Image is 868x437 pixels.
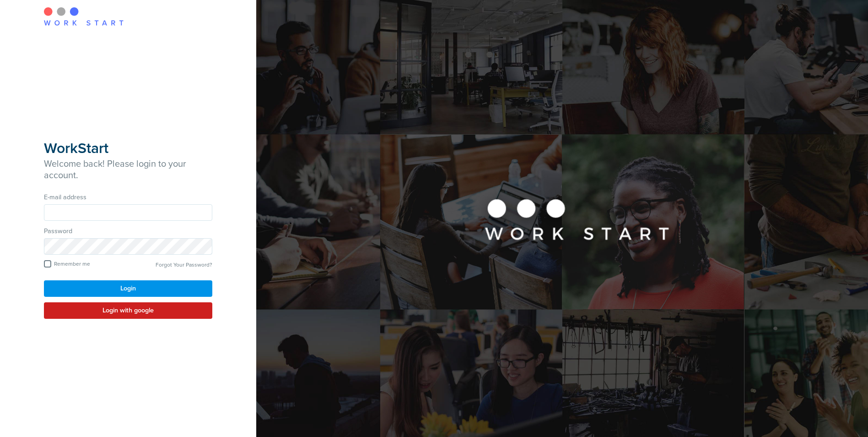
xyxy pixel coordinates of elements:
button: Login [44,280,212,297]
label: Password [44,226,212,236]
img: Workstart Logo [44,7,124,26]
span: Remember me [54,261,90,267]
a: Forgot Your Password? [156,261,212,269]
button: Login with google [44,302,212,319]
h2: Welcome back! Please login to your account. [44,158,212,181]
label: E-mail address [44,192,212,202]
h1: WorkStart [44,140,212,157]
